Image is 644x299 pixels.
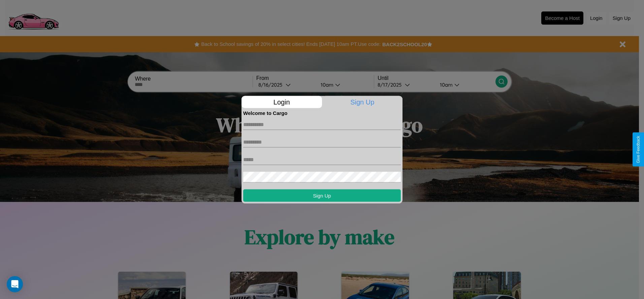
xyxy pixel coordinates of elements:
[322,96,403,108] p: Sign Up
[636,136,641,163] div: Give Feedback
[243,189,401,202] button: Sign Up
[7,276,23,292] div: Open Intercom Messenger
[241,96,322,108] p: Login
[243,110,401,116] h4: Welcome to Cargo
